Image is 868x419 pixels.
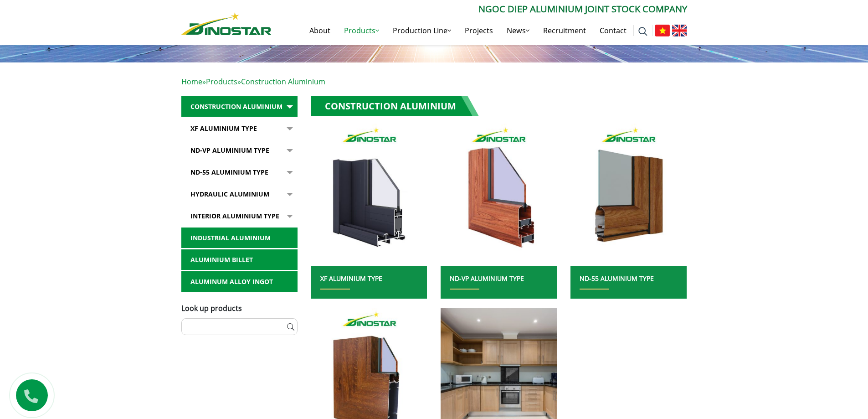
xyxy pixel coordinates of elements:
[337,16,386,45] a: Products
[500,16,536,45] a: News
[181,140,298,161] a: ND-VP Aluminium type
[181,12,272,35] img: Nhôm Dinostar
[241,77,325,87] span: Construction Aluminium
[320,274,382,283] a: XF Aluminium type
[206,77,237,87] a: Products
[181,271,298,292] a: Aluminum alloy ingot
[386,16,458,45] a: Production Line
[181,303,242,313] span: Look up products
[672,25,687,36] img: English
[272,2,687,16] p: Ngoc Diep Aluminium Joint Stock Company
[458,16,500,45] a: Projects
[450,274,524,283] a: ND-VP Aluminium type
[181,77,202,87] a: Home
[311,124,427,266] img: nhom xay dung
[181,184,298,205] a: Hydraulic Aluminium
[580,274,654,283] a: ND-55 Aluminium type
[311,96,479,116] h1: Construction Aluminium
[536,16,593,45] a: Recruitment
[181,96,298,117] a: Construction Aluminium
[593,16,633,45] a: Contact
[181,228,298,248] a: Industrial aluminium
[181,162,298,183] a: ND-55 Aluminium type
[181,77,325,87] span: » »
[570,124,687,266] img: nhom xay dung
[181,118,298,139] a: XF Aluminium type
[181,249,298,270] a: Aluminium billet
[303,16,337,45] a: About
[441,124,557,266] img: nhom xay dung
[638,27,647,36] img: search
[655,25,670,36] img: Tiếng Việt
[181,206,298,227] a: Interior Aluminium Type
